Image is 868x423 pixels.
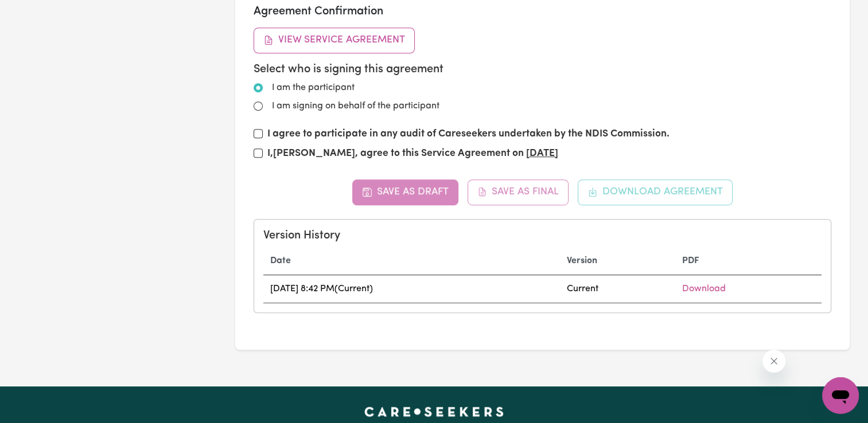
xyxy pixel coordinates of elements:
[273,148,355,158] strong: [PERSON_NAME]
[254,62,831,76] h5: Select who is signing this agreement
[560,275,675,303] td: Current
[254,5,831,18] h3: Agreement Confirmation
[675,247,822,275] th: PDF
[272,81,355,95] label: I am the participant
[560,247,675,275] th: Version
[364,407,504,416] a: Careseekers home page
[272,99,439,113] label: I am signing on behalf of the participant
[7,8,69,17] span: Need any help?
[254,28,415,53] button: View Service Agreement
[762,350,785,373] iframe: Close message
[263,229,822,242] h5: Version History
[267,127,670,142] label: I agree to participate in any audit of Careseekers undertaken by the NDIS Commission.
[263,247,560,275] th: Date
[526,148,558,158] u: [DATE]
[267,146,558,161] label: I, , agree to this Service Agreement on
[263,275,560,303] td: [DATE] 8:42 PM (Current)
[822,377,859,414] iframe: Button to launch messaging window
[682,284,726,293] a: Download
